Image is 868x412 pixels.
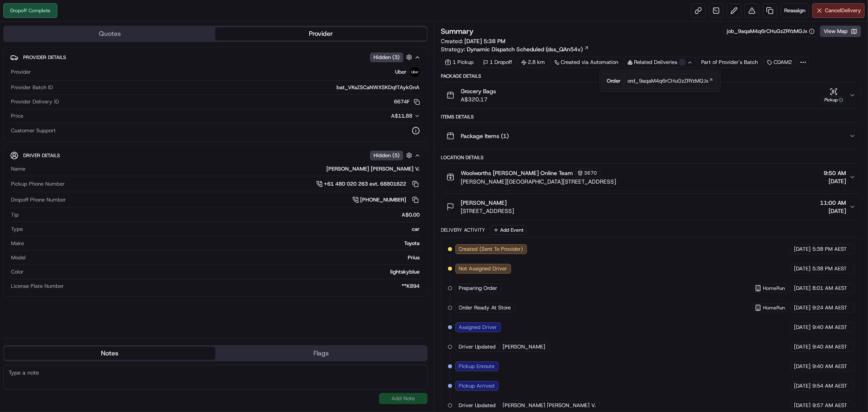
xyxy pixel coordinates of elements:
[215,27,426,40] button: Provider
[27,268,420,276] div: lightskyblue
[8,119,15,125] div: 📗
[215,347,426,360] button: Flags
[11,68,31,76] span: Provider
[361,196,407,204] span: [PHONE_NUMBER]
[812,324,847,331] span: 9:40 AM AEST
[4,347,215,360] button: Notes
[11,268,24,276] span: Color
[374,152,400,159] span: Hidden ( 5 )
[518,57,549,68] div: 2.8 km
[337,84,420,91] span: bat_VKsZSCaNWXSKDqfTAykGnA
[57,138,98,144] a: Powered byPylon
[138,80,148,90] button: Start new chat
[77,118,131,126] span: API Documentation
[467,45,589,53] a: Dynamic Dispatch Scheduled (dss_QAn54v)
[459,343,496,351] span: Driver Updated
[794,363,811,370] span: [DATE]
[11,180,65,188] span: Pickup Phone Number
[441,37,506,45] span: Created:
[4,27,215,40] button: Quotes
[441,57,478,68] div: 1 Pickup
[459,402,496,409] span: Driver Updated
[763,57,796,68] div: CDAM2
[763,305,785,311] span: HomeRun
[11,240,24,247] span: Make
[374,54,400,61] span: Hidden ( 3 )
[11,211,19,219] span: Tip
[28,86,103,92] div: We're available if you need us!
[442,164,861,191] button: Woolworths [PERSON_NAME] Online Team3670[PERSON_NAME][GEOGRAPHIC_DATA][STREET_ADDRESS]9:50 AM[DATE]
[11,283,64,290] span: License Plate Number
[352,195,420,204] a: [PHONE_NUMBER]
[11,254,26,261] span: Model
[441,73,861,79] div: Package Details
[11,112,23,120] span: Price
[812,245,847,253] span: 5:38 PM AEST
[467,45,583,53] span: Dynamic Dispatch Scheduled (dss_QAn54v)
[603,74,624,88] td: Order
[410,67,420,77] img: uber-new-logo.jpeg
[391,112,413,119] span: A$11.88
[441,114,861,120] div: Items Details
[461,87,496,95] span: Grocery Bags
[812,402,847,409] span: 9:57 AM AEST
[370,52,414,62] button: Hidden (3)
[22,211,420,219] div: A$0.00
[459,245,523,253] span: Created (Sent To Provider)
[5,115,66,129] a: 📗Knowledge Base
[820,26,861,37] button: View Map
[81,138,98,144] span: Pylon
[461,169,573,177] span: Woolworths [PERSON_NAME] Online Team
[8,33,148,46] p: Welcome 👋
[824,169,846,177] span: 9:50 AM
[812,382,847,390] span: 9:54 AM AEST
[28,78,133,86] div: Start new chat
[794,245,811,253] span: [DATE]
[763,285,785,291] span: HomeRun
[442,82,861,108] button: Grocery BagsA$320.17Pickup
[8,8,24,24] img: Nash
[370,150,414,160] button: Hidden (5)
[461,132,509,140] span: Package Items ( 1 )
[459,324,497,331] span: Assigned Driver
[11,226,23,233] span: Type
[396,68,407,76] span: Uber
[627,77,708,85] span: ord_9aqaM4q6rCHuGzZRYzMGJx
[23,152,60,159] span: Driver Details
[442,194,861,220] button: [PERSON_NAME][STREET_ADDRESS]11:00 AM[DATE]
[794,402,811,409] span: [DATE]
[324,180,407,188] span: +61 480 020 263 ext. 68801622
[441,154,861,161] div: Location Details
[781,3,809,18] button: Reassign
[503,343,546,351] span: [PERSON_NAME]
[465,37,506,45] span: [DATE] 5:38 PM
[441,227,485,233] div: Delivery Activity
[316,180,420,188] a: +61 480 020 263 ext. 68801622
[459,304,511,311] span: Order Ready At Store
[11,196,66,204] span: Dropoff Phone Number
[624,57,696,68] div: Related Deliveries
[820,207,846,215] span: [DATE]
[794,304,811,311] span: [DATE]
[459,363,495,370] span: Pickup Enroute
[822,96,846,103] div: Pickup
[784,7,805,14] span: Reassign
[29,254,420,261] div: Prius
[10,149,421,162] button: Driver DetailsHidden (5)
[812,304,847,311] span: 9:24 AM AEST
[23,54,66,61] span: Provider Details
[459,285,498,292] span: Preparing Order
[11,98,59,105] span: Provider Delivery ID
[824,177,846,185] span: [DATE]
[794,324,811,331] span: [DATE]
[812,285,847,292] span: 8:01 AM AEST
[627,77,713,85] a: ord_9aqaM4q6rCHuGzZRYzMGJx
[794,285,811,292] span: [DATE]
[28,165,420,173] div: [PERSON_NAME] [PERSON_NAME] V.
[26,226,420,233] div: car
[503,402,596,409] span: [PERSON_NAME] [PERSON_NAME] V.
[727,28,815,35] button: job_9aqaM4q6rCHuGzZRYzMGJx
